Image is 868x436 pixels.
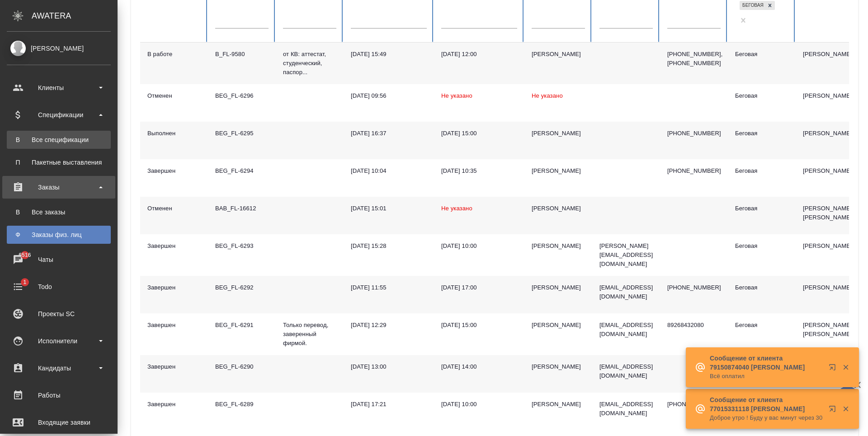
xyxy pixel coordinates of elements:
[215,242,269,251] div: BEG_FL-6293
[441,400,517,409] div: [DATE] 10:00
[351,50,427,59] div: [DATE] 15:49
[7,334,111,348] div: Исполнители
[147,204,201,213] div: Отменен
[532,283,585,292] div: [PERSON_NAME]
[532,166,585,175] div: [PERSON_NAME]
[441,283,517,292] div: [DATE] 17:00
[351,204,427,213] div: [DATE] 15:01
[740,1,765,10] div: Беговая
[215,321,269,330] div: BEG_FL-6291
[710,395,823,413] p: Сообщение от клиента 77015331118 [PERSON_NAME]
[7,226,111,244] a: ФЗаказы физ. лиц
[147,50,201,59] div: В работе
[2,303,115,325] a: Проекты SC
[7,253,111,266] div: Чаты
[667,321,721,330] p: 89268432080
[351,283,427,292] div: [DATE] 11:55
[667,129,721,138] p: [PHONE_NUMBER]
[599,242,653,269] p: [PERSON_NAME][EMAIL_ADDRESS][DOMAIN_NAME]
[735,242,788,251] div: Беговая
[18,278,32,287] span: 1
[667,50,721,68] p: [PHONE_NUMBER], [PHONE_NUMBER]
[710,354,823,372] p: Сообщение от клиента 79150874040 [PERSON_NAME]
[283,50,336,77] p: от КВ: аттестат, студенческий, паспор...
[599,321,653,339] p: [EMAIL_ADDRESS][DOMAIN_NAME]
[215,204,269,213] div: BAB_FL-16612
[532,204,585,213] div: [PERSON_NAME]
[147,91,201,100] div: Отменен
[147,321,201,330] div: Завершен
[836,405,855,413] button: Закрыть
[599,283,653,301] p: [EMAIL_ADDRESS][DOMAIN_NAME]
[441,166,517,175] div: [DATE] 10:35
[735,204,788,213] div: Беговая
[441,242,517,251] div: [DATE] 10:00
[599,362,653,380] p: [EMAIL_ADDRESS][DOMAIN_NAME]
[147,283,201,292] div: Завершен
[2,275,115,298] a: 1Todo
[7,153,111,171] a: ППакетные выставления
[441,92,472,99] span: Не указано
[32,7,118,25] div: AWATERA
[7,389,111,402] div: Работы
[351,129,427,138] div: [DATE] 16:37
[215,362,269,371] div: BEG_FL-6290
[11,158,106,167] div: Пакетные выставления
[823,358,845,380] button: Открыть в новой вкладке
[2,384,115,407] a: Работы
[532,242,585,251] div: [PERSON_NAME]
[7,280,111,294] div: Todo
[7,361,111,375] div: Кандидаты
[532,321,585,330] div: [PERSON_NAME]
[823,400,845,422] button: Открыть в новой вкладке
[215,166,269,175] div: BEG_FL-6294
[13,251,36,260] span: 6516
[215,91,269,100] div: BEG_FL-6296
[351,166,427,175] div: [DATE] 10:04
[147,362,201,371] div: Завершен
[667,166,721,175] p: [PHONE_NUMBER]
[667,283,721,292] p: [PHONE_NUMBER]
[351,91,427,100] div: [DATE] 09:56
[735,283,788,292] div: Беговая
[283,321,336,348] p: Только перевод, заверенный фирмой.
[351,362,427,371] div: [DATE] 13:00
[7,416,111,429] div: Входящие заявки
[735,129,788,138] div: Беговая
[7,180,111,194] div: Заказы
[11,208,106,217] div: Все заказы
[735,321,788,330] div: Беговая
[441,205,472,212] span: Не указано
[7,43,111,53] div: [PERSON_NAME]
[735,50,788,59] div: Беговая
[532,50,585,59] div: [PERSON_NAME]
[7,81,111,95] div: Клиенты
[667,400,721,409] p: [PHONE_NUMBER]
[836,363,855,371] button: Закрыть
[441,321,517,330] div: [DATE] 15:00
[532,362,585,371] div: [PERSON_NAME]
[441,50,517,59] div: [DATE] 12:00
[599,400,653,418] p: [EMAIL_ADDRESS][DOMAIN_NAME]
[735,166,788,175] div: Беговая
[710,413,823,422] p: Доброе утро ! Буду у вас минут через 30
[215,283,269,292] div: BEG_FL-6292
[215,400,269,409] div: BEG_FL-6289
[532,400,585,409] div: [PERSON_NAME]
[351,400,427,409] div: [DATE] 17:21
[2,411,115,434] a: Входящие заявки
[215,50,269,59] div: B_FL-9580
[11,230,106,239] div: Заказы физ. лиц
[532,129,585,138] div: [PERSON_NAME]
[147,242,201,251] div: Завершен
[215,129,269,138] div: BEG_FL-6295
[2,248,115,271] a: 6516Чаты
[441,362,517,371] div: [DATE] 14:00
[7,108,111,122] div: Спецификации
[7,203,111,221] a: ВВсе заказы
[11,135,106,144] div: Все спецификации
[147,400,201,409] div: Завершен
[351,321,427,330] div: [DATE] 12:29
[710,372,823,381] p: Всё оплатил
[7,131,111,149] a: ВВсе спецификации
